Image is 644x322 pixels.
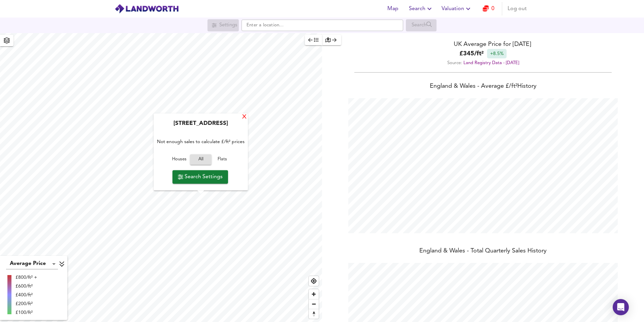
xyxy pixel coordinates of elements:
div: Not enough sales to calculate £/ft² prices [157,131,245,153]
button: Zoom in [309,289,319,299]
a: Land Registry Data - [DATE] [463,61,519,65]
button: Flats [212,155,233,165]
button: Reset bearing to north [309,309,319,319]
div: [STREET_ADDRESS] [157,120,245,131]
button: All [190,155,212,165]
div: £800/ft² + [15,274,37,281]
div: Search for a location first or explore the map [406,19,437,31]
button: Find my location [309,276,319,286]
div: Source: [322,58,644,68]
span: Valuation [442,4,472,14]
b: £ 345 / ft² [459,49,484,58]
button: Map [382,2,404,16]
div: £400/ft² [15,292,37,298]
img: logo [115,4,179,14]
button: Houses [168,155,190,165]
span: Houses [170,156,188,164]
div: England & Wales - Total Quarterly Sales History [322,247,644,256]
div: X [241,114,247,120]
button: 0 [478,2,499,16]
button: Valuation [439,2,475,16]
button: Search Settings [172,170,228,184]
div: £100/ft² [15,309,37,316]
span: Map [385,4,401,14]
input: Enter a location... [241,20,403,31]
div: +8.5% [487,49,507,58]
div: UK Average Price for [DATE] [322,40,644,49]
span: Search [409,4,433,14]
div: £200/ft² [15,300,37,307]
a: 0 [483,4,494,14]
button: Search [406,2,436,16]
div: Average Price [6,259,58,269]
div: Search for a location first or explore the map [207,19,239,31]
span: Log out [508,4,527,14]
span: Search Settings [178,172,223,182]
button: Log out [505,2,529,16]
div: England & Wales - Average £/ ft² History [322,82,644,91]
span: Flats [213,156,231,164]
div: £600/ft² [15,283,37,290]
div: Open Intercom Messenger [613,299,629,315]
button: Zoom out [309,299,319,309]
span: All [193,156,208,164]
